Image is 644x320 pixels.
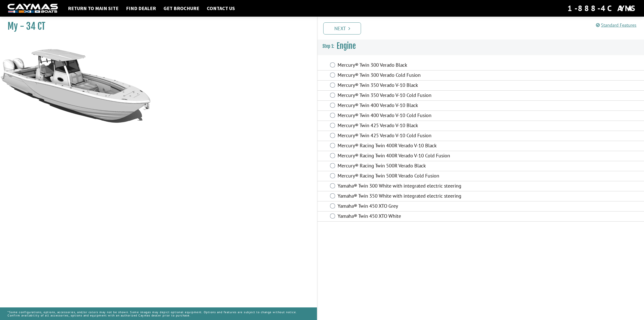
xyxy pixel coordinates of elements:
[8,21,304,32] h1: My - 34 CT
[8,308,309,319] p: *Some configurations, options, accessories, and/or colors may not be shown. Some images may depic...
[322,22,644,34] ul: Pagination
[338,112,521,120] label: Mercury® Twin 400 Verado V-10 Cold Fusion
[568,3,636,14] div: 1-888-4CAYMAS
[338,203,521,210] label: Yamaha® Twin 450 XTO Grey
[8,4,58,13] img: white-logo-c9c8dbefe5ff5ceceb0f0178aa75bf4bb51f6bca0971e226c86eb53dfe498488.png
[338,163,521,170] label: Mercury® Racing Twin 500R Verado Black
[338,132,521,140] label: Mercury® Twin 425 Verado V-10 Cold Fusion
[338,183,521,190] label: Yamaha® Twin 300 White with integrated electric steering
[161,5,202,12] a: Get Brochure
[338,72,521,79] label: Mercury® Twin 300 Verado Cold Fusion
[596,22,636,28] a: Standard Features
[338,102,521,110] label: Mercury® Twin 400 Verado V-10 Black
[323,22,361,34] a: Next
[338,173,521,180] label: Mercury® Racing Twin 500R Verado Cold Fusion
[204,5,237,12] a: Contact Us
[124,5,158,12] a: Find Dealer
[338,82,521,89] label: Mercury® Twin 350 Verado V-10 Black
[338,193,521,200] label: Yamaha® Twin 350 White with integrated electric steering
[65,5,121,12] a: Return to main site
[338,122,521,130] label: Mercury® Twin 425 Verado V-10 Black
[338,143,521,150] label: Mercury® Racing Twin 400R Verado V-10 Black
[338,213,521,220] label: Yamaha® Twin 450 XTO White
[317,37,644,55] h3: Engine
[338,153,521,160] label: Mercury® Racing Twin 400R Verado V-10 Cold Fusion
[338,62,521,69] label: Mercury® Twin 300 Verado Black
[338,92,521,99] label: Mercury® Twin 350 Verado V-10 Cold Fusion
